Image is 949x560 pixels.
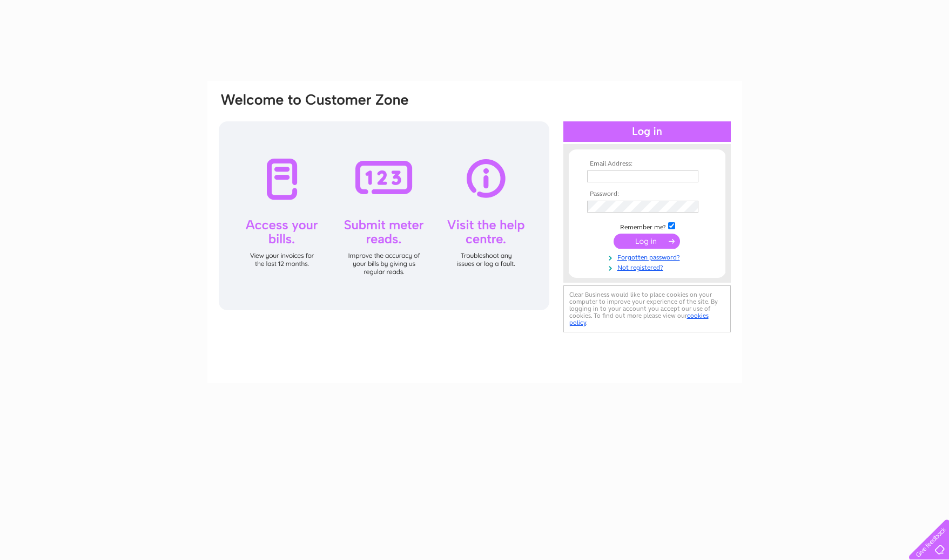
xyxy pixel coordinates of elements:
a: Not registered? [587,262,710,272]
input: Submit [614,234,680,249]
td: Remember me? [584,221,710,231]
th: Password: [584,190,710,198]
a: Forgotten password? [587,251,710,262]
a: cookies policy [569,312,709,326]
th: Email Address: [584,160,710,168]
div: Clear Business would like to place cookies on your computer to improve your experience of the sit... [563,285,731,332]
